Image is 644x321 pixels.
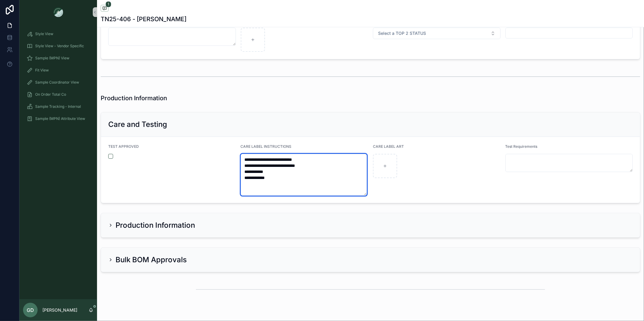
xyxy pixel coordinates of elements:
span: CARE LABEL INSTRUCTIONS [241,144,292,149]
a: Sample (MPN) View [23,53,93,64]
a: On Order Total Co [23,89,93,100]
img: App logo [53,7,63,17]
span: GD [27,306,34,314]
div: scrollable content [19,24,97,132]
p: [PERSON_NAME] [42,307,77,313]
button: Select Button [373,28,501,39]
button: 1 [101,5,109,12]
span: Sample (MPN) Attribute View [35,116,85,121]
span: Sample (MPN) View [35,56,69,61]
span: Test Requirements [505,144,538,149]
a: Sample Coordinator View [23,77,93,88]
span: Fit View [35,68,49,73]
a: Sample (MPN) Attribute View [23,113,93,124]
a: Fit View [23,65,93,76]
h1: Production Information [101,94,167,102]
h2: Bulk BOM Approvals [116,255,187,265]
a: Style View - Vendor Specific [23,41,93,51]
span: Style View - Vendor Specific [35,44,84,48]
h2: Care and Testing [108,120,167,129]
span: TEST APPROVED [108,144,139,149]
span: 1 [106,1,111,7]
a: Sample Tracking - Internal [23,101,93,112]
span: CARE LABEL ART [373,144,404,149]
span: Sample Coordinator View [35,80,79,85]
span: On Order Total Co [35,92,66,97]
h1: TN25-406 - [PERSON_NAME] [101,15,186,23]
span: Select a TOP 2 STATUS [378,30,426,36]
a: Style View [23,28,93,39]
h2: Production Information [116,220,195,230]
span: Style View [35,31,53,36]
span: Sample Tracking - Internal [35,104,81,109]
